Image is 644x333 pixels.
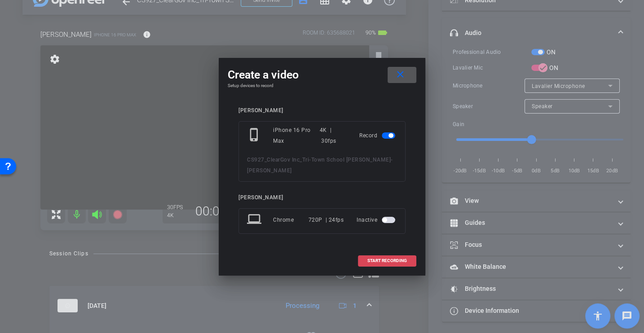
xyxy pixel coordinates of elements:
[228,67,416,83] div: Create a video
[395,69,406,80] mat-icon: close
[358,255,416,267] button: START RECORDING
[247,157,391,163] span: CS927_ClearGov Inc_Tri-Town School [PERSON_NAME]
[238,107,406,114] div: [PERSON_NAME]
[391,157,393,163] span: -
[273,212,309,228] div: Chrome
[247,127,263,144] mat-icon: phone_iphone
[273,125,320,146] div: iPhone 16 Pro Max
[238,194,406,201] div: [PERSON_NAME]
[359,125,397,146] div: Record
[320,125,346,146] div: 4K | 30fps
[247,167,292,174] span: [PERSON_NAME]
[247,212,263,228] mat-icon: laptop
[367,259,407,263] span: START RECORDING
[357,212,397,228] div: Inactive
[228,83,416,88] h4: Setup devices to record
[309,212,344,228] div: 720P | 24fps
